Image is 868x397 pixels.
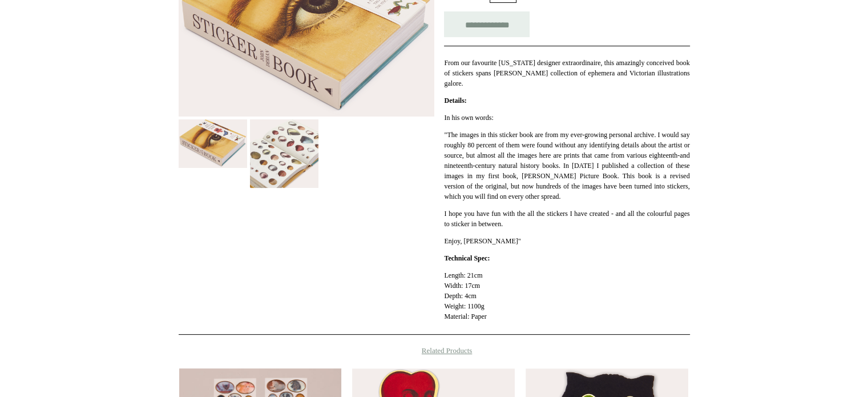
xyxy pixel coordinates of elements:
[444,208,689,229] p: I hope you have fun with the all the stickers I have created - and all the colourful pages to sti...
[179,119,247,168] img: John Derian Sticker Book
[444,97,466,105] strong: Details:
[250,119,318,188] img: John Derian Sticker Book
[444,113,689,123] p: In his own words:
[444,270,689,322] p: Length: 21cm Width: 17cm Depth: 4cm Weight: 1100g Material: Paper
[444,236,689,246] p: Enjoy, [PERSON_NAME]"
[444,254,490,262] strong: Technical Spec:
[149,346,720,355] h4: Related Products
[444,59,689,87] span: From our favourite [US_STATE] designer extraordinaire, this amazingly conceived book of stickers ...
[444,130,689,202] p: "The images in this sticker book are from my ever-growing personal archive. I would say roughly 8...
